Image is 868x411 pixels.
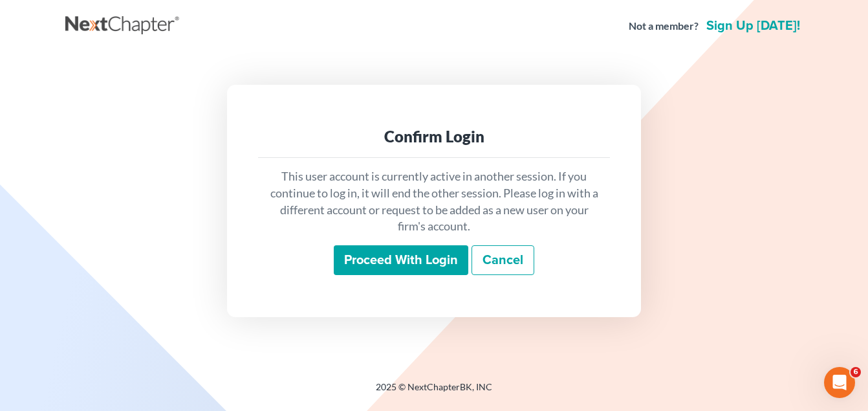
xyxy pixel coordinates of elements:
div: 2025 © NextChapterBK, INC [65,381,803,404]
iframe: Intercom live chat [824,367,855,398]
a: Cancel [472,245,534,275]
span: 6 [851,367,861,377]
strong: Not a member? [629,19,699,34]
div: Confirm Login [268,126,600,147]
a: Sign up [DATE]! [704,19,803,32]
p: This user account is currently active in another session. If you continue to log in, it will end ... [268,168,600,235]
input: Proceed with login [334,245,468,275]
